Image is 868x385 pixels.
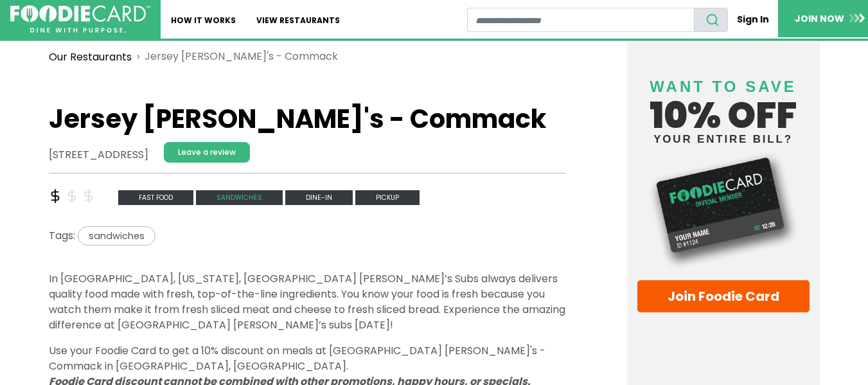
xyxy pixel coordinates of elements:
[637,134,810,145] small: your entire bill?
[118,190,193,205] span: fast food
[75,228,155,243] a: sandwiches
[132,49,338,65] li: Jersey [PERSON_NAME]'s - Commack
[467,8,695,32] input: restaurant search
[78,226,155,246] span: sandwiches
[355,189,420,204] a: Pickup
[650,78,796,95] span: Want to save
[49,41,565,73] nav: breadcrumb
[728,8,778,31] a: Sign In
[285,190,353,205] span: Dine-in
[637,151,810,270] img: Foodie Card
[10,5,150,33] img: FoodieCard; Eat, Drink, Save, Donate
[637,62,810,145] h4: 10% off
[164,142,250,163] a: Leave a review
[49,49,132,65] a: Our Restaurants
[49,226,565,251] div: Tags:
[355,190,420,205] span: Pickup
[49,271,565,333] p: In [GEOGRAPHIC_DATA], [US_STATE], [GEOGRAPHIC_DATA] [PERSON_NAME]’s Subs always delivers quality ...
[49,147,148,163] address: [STREET_ADDRESS]
[196,190,283,205] span: sandwiches
[285,189,355,204] a: Dine-in
[118,189,196,204] a: fast food
[694,8,728,32] button: search
[196,189,285,204] a: sandwiches
[637,280,810,312] a: Join Foodie Card
[49,103,565,134] h1: Jersey [PERSON_NAME]'s - Commack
